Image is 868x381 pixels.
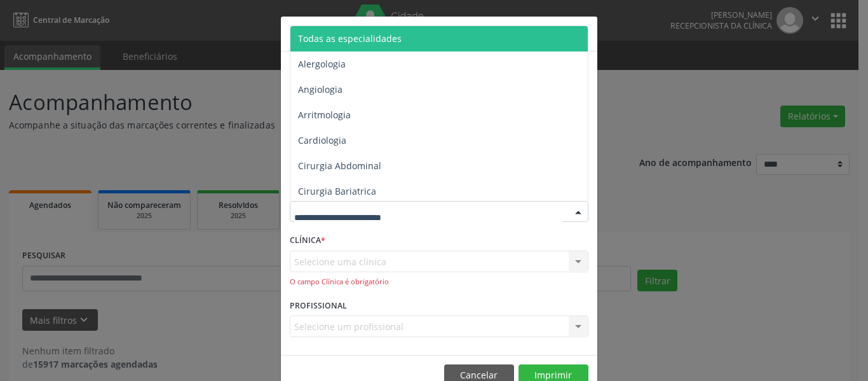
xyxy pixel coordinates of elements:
span: Alergologia [298,58,346,70]
span: Angiologia [298,83,342,95]
button: Close [572,17,597,48]
span: Arritmologia [298,109,351,121]
span: Cardiologia [298,134,346,146]
label: CLÍNICA [290,231,325,251]
div: O campo Clínica é obrigatório [290,277,588,287]
span: Cirurgia Abdominal [298,160,381,172]
span: Todas as especialidades [298,32,402,45]
span: Cirurgia Bariatrica [298,185,376,197]
h5: Relatório de agendamentos [290,25,435,42]
label: PROFISSIONAL [290,296,347,315]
